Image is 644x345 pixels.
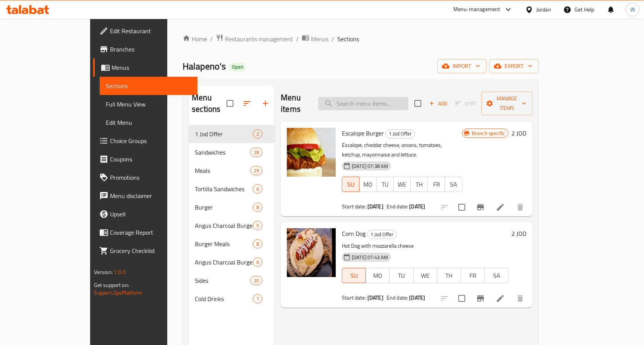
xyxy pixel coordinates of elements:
button: SA [445,177,462,192]
span: Version: [94,267,113,277]
a: Edit Menu [100,113,198,132]
span: Escalope Burger [342,127,384,139]
span: Tortilla Sandwiches [195,184,253,193]
span: WE [397,179,408,190]
span: Sides [195,276,250,285]
div: items [253,203,262,212]
span: 1 Jod Offer [367,230,396,239]
div: Burger8 [189,198,275,216]
div: 1 Jod Offer [367,230,397,239]
a: Grocery Checklist [93,242,198,260]
a: Upsell [93,205,198,223]
span: Promotions [110,173,192,182]
div: Menu-management [453,5,500,14]
span: Add [428,99,448,108]
button: SA [484,268,508,283]
div: items [253,294,262,303]
div: items [253,239,262,248]
button: FR [427,177,445,192]
span: Add item [426,98,450,110]
button: MO [366,268,390,283]
span: 7 [253,295,262,303]
span: 5 [253,222,262,229]
b: [DATE] [409,202,425,211]
span: Edit Menu [106,118,192,127]
div: Angus Charcoal Burger5 [189,216,275,235]
span: Select section first [450,98,481,110]
span: 8 [253,204,262,211]
span: 6 [253,259,262,266]
span: 1.0.0 [114,267,126,277]
span: export [495,61,532,71]
button: WE [413,268,437,283]
span: Sort sections [238,94,256,113]
button: TH [437,268,461,283]
span: [DATE] 07:43 AM [349,254,391,261]
span: Cold Drinks [195,294,253,303]
button: Branch-specific-item [471,198,490,216]
span: 2 [253,131,262,138]
div: Burger Meals8 [189,235,275,253]
div: 1 Jod Offer [385,129,415,139]
span: [DATE] 07:38 AM [349,163,391,170]
img: Corn Dog [287,228,336,277]
span: End date: [387,202,408,211]
a: Menu disclaimer [93,187,198,205]
button: delete [511,198,529,216]
div: Meals [195,166,250,175]
a: Support.OpsPlatform [94,288,142,298]
div: Open [229,63,246,72]
a: Edit menu item [496,203,505,212]
b: [DATE] [367,293,383,303]
div: Jordan [536,5,551,14]
span: TH [414,179,425,190]
span: TU [380,179,391,190]
span: Select to update [454,290,470,306]
span: Sections [337,34,359,44]
span: Grocery Checklist [110,246,192,255]
span: SA [488,270,505,281]
span: Full Menu View [106,100,192,109]
a: Menus [93,58,198,77]
span: Burger [195,203,253,212]
div: Tortilla Sandwiches6 [189,180,275,198]
a: Menus [302,34,328,44]
div: Meals29 [189,161,275,180]
a: Edit Restaurant [93,22,198,40]
span: 6 [253,185,262,193]
span: Burger Meals [195,239,253,248]
a: Restaurants management [216,34,293,44]
span: Manage items [487,94,526,113]
span: Menu disclaimer [110,191,192,200]
button: Branch-specific-item [471,289,490,308]
li: / [210,34,213,44]
span: Upsell [110,210,192,219]
div: Sandwiches [195,148,250,157]
a: Sections [100,77,198,95]
span: WE [417,270,434,281]
span: Start date: [342,202,366,211]
span: 20 [251,277,262,284]
span: 28 [251,149,262,156]
button: Manage items [481,92,532,115]
span: 29 [251,167,262,174]
span: Start date: [342,293,366,303]
span: Edit Restaurant [110,26,192,35]
div: items [250,166,262,175]
span: Restaurants management [225,34,293,44]
div: items [250,276,262,285]
a: Coupons [93,150,198,168]
button: FR [461,268,485,283]
li: / [332,34,334,44]
span: TH [440,270,458,281]
div: 1 Jod Offer2 [189,125,275,143]
span: Select all sections [222,95,238,111]
span: Angus Charcoal Burger [195,221,253,230]
p: Hot Dog with mozzarella cheese [342,241,508,251]
a: Choice Groups [93,132,198,150]
span: W [630,5,635,14]
span: Select section [410,95,426,111]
